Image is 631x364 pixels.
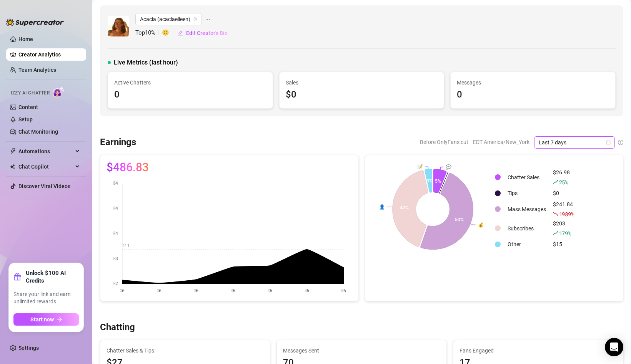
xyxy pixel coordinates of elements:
span: info-circle [618,140,623,145]
td: Subscribes [504,219,549,238]
div: 0 [457,88,609,102]
span: EDT America/New_York [473,136,529,148]
td: Tips [504,187,549,199]
span: Live Metrics (last hour) [114,58,178,67]
span: Messages [457,78,609,87]
span: Active Chatters [114,78,266,87]
span: calendar [606,140,611,145]
span: Edit Creator's Bio [186,30,228,36]
div: 0 [114,88,266,102]
span: Acacia (acaciaeileen) [140,13,197,25]
span: rise [553,179,558,185]
span: fall [553,211,558,217]
div: $203 [553,219,574,238]
h3: Earnings [100,136,136,149]
div: $15 [553,240,574,248]
div: $0 [286,88,438,102]
a: Home [18,36,33,42]
span: 25 % [559,179,568,186]
text: 👤 [379,204,385,209]
span: edit [178,30,183,36]
span: Messages Sent [283,346,440,355]
span: Chatter Sales & Tips [107,346,264,355]
h3: Chatting [100,321,135,334]
span: rise [553,230,558,236]
td: Other [504,238,549,250]
span: 🙂 [162,28,177,38]
span: Top 10 % [135,28,162,38]
text: 📝 [417,163,423,169]
span: gift [13,273,21,281]
div: Open Intercom Messenger [605,338,623,356]
a: Chat Monitoring [18,129,58,135]
div: $241.84 [553,200,574,218]
img: Chat Copilot [10,164,15,169]
button: Start nowarrow-right [13,313,79,326]
td: Mass Messages [504,200,549,218]
div: $0 [553,189,574,197]
div: $26.98 [553,168,574,187]
span: thunderbolt [10,148,16,154]
span: arrow-right [57,317,62,322]
a: Team Analytics [18,67,56,73]
span: Sales [286,78,438,87]
span: Last 7 days [539,137,610,148]
strong: Unlock $100 AI Credits [26,269,79,285]
a: Settings [18,345,39,351]
button: Edit Creator's Bio [177,27,228,39]
a: Creator Analytics [18,48,80,61]
span: 1989 % [559,210,574,218]
span: Izzy AI Chatter [11,89,50,97]
span: Start now [30,316,54,323]
img: logo-BBDzfeDw.svg [6,18,64,26]
span: ellipsis [205,13,210,25]
text: 💰 [478,222,483,227]
span: $486.83 [107,161,149,174]
text: 💬 [446,164,451,170]
a: Setup [18,116,33,122]
td: Chatter Sales [504,168,549,187]
span: Chat Copilot [18,160,73,173]
span: team [193,17,198,22]
a: Discover Viral Videos [18,183,70,189]
span: Fans Engaged [460,346,617,355]
img: Acacia [108,16,129,36]
span: Share your link and earn unlimited rewards [13,291,79,306]
span: Automations [18,145,73,157]
span: Before OnlyFans cut [420,136,468,148]
span: 179 % [559,230,571,237]
a: Content [18,104,38,110]
img: AI Chatter [53,86,65,98]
